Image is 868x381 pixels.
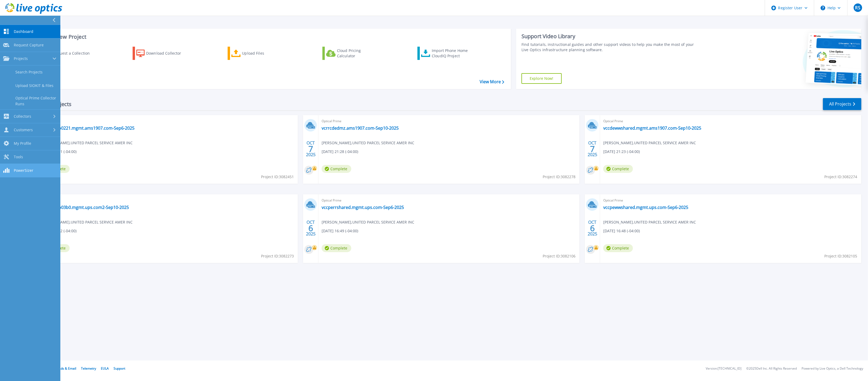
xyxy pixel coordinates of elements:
span: [DATE] 21:23 (-04:00) [603,149,640,155]
div: Find tutorials, instructional guides and other support videos to help you make the most of your L... [521,42,701,52]
span: Optical Prime [322,118,576,124]
a: Support [114,366,125,371]
a: Request a Collection [38,47,97,60]
div: Cloud Pricing Calculator [337,48,379,59]
span: My Profile [14,141,31,146]
span: Project ID: 3082451 [261,174,294,180]
div: OCT 2025 [306,139,316,159]
span: Complete [603,165,633,173]
span: Optical Prime [40,198,295,203]
a: Telemetry [81,366,96,371]
a: vccpewwshared.mgmt.ups.com-Sep6-2025 [603,205,688,210]
span: [PERSON_NAME] , UNITED PARCEL SERVICE AMER INC [40,219,133,225]
span: [DATE] 21:28 (-04:00) [322,149,358,155]
span: RS [855,6,860,10]
span: 7 [590,147,595,151]
span: Project ID: 3082273 [261,253,294,259]
span: Project ID: 3082105 [825,253,857,259]
span: [PERSON_NAME] , UNITED PARCEL SERVICE AMER INC [603,140,696,146]
a: Explore Now! [521,73,562,84]
span: [PERSON_NAME] , UNITED PARCEL SERVICE AMER INC [322,140,414,146]
span: Complete [322,165,351,173]
div: OCT 2025 [306,218,316,238]
a: vcrrcdedmz.ams1907.com-Sep10-2025 [322,125,399,131]
a: All Projects [823,98,861,110]
span: Optical Prime [603,118,858,124]
a: EULA [101,366,109,371]
a: Cloud Pricing Calculator [322,47,381,60]
a: vccdewwshared.mgmt.ams1907.com-Sep10-2025 [603,125,701,131]
div: OCT 2025 [587,139,597,159]
span: Optical Prime [40,118,295,124]
span: [DATE] 16:49 (-04:00) [322,228,358,234]
span: Tools [14,155,23,159]
span: Request Capture [14,43,44,47]
li: © 2025 Dell Inc. All Rights Reserved [746,367,797,370]
span: [PERSON_NAME] , UNITED PARCEL SERVICE AMER INC [603,219,696,225]
span: 6 [308,226,313,230]
a: njrarlpapp03b0.mgmt.ups.com2-Sep10-2025 [40,205,129,210]
span: Collectors [14,114,31,119]
div: Import Phone Home CloudIQ Project [432,48,473,59]
li: Version: [TECHNICAL_ID] [706,367,741,370]
span: Project ID: 3082278 [543,174,575,180]
span: [DATE] 16:48 (-04:00) [603,228,640,234]
span: Complete [322,244,351,252]
a: Download Collector [133,47,192,60]
span: Projects [14,56,28,61]
div: Request a Collection [53,48,95,59]
a: Upload Files [228,47,287,60]
a: Ads & Email [59,366,76,371]
div: Support Video Library [521,33,701,40]
li: Powered by Live Optics, a Dell Technology [802,367,863,370]
span: 6 [590,226,595,230]
a: vccperrshared.mgmt.ups.com-Sep6-2025 [322,205,404,210]
span: [PERSON_NAME] , UNITED PARCEL SERVICE AMER INC [40,140,133,146]
div: OCT 2025 [587,218,597,238]
span: 7 [308,147,313,151]
span: [PERSON_NAME] , UNITED PARCEL SERVICE AMER INC [322,219,414,225]
span: Dashboard [14,29,33,34]
a: View More [480,79,504,84]
span: Complete [603,244,633,252]
div: Upload Files [242,48,284,59]
h3: Start a New Project [38,34,504,40]
span: Project ID: 3082106 [543,253,575,259]
a: gaalpltapp0221.mgmt.ams1907.com-Sep6-2025 [40,125,134,131]
span: Optical Prime [322,198,576,203]
span: Customers [14,128,33,132]
span: Project ID: 3082274 [825,174,857,180]
div: Download Collector [146,48,188,59]
span: Optical Prime [603,198,858,203]
span: PowerSizer [14,168,33,173]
